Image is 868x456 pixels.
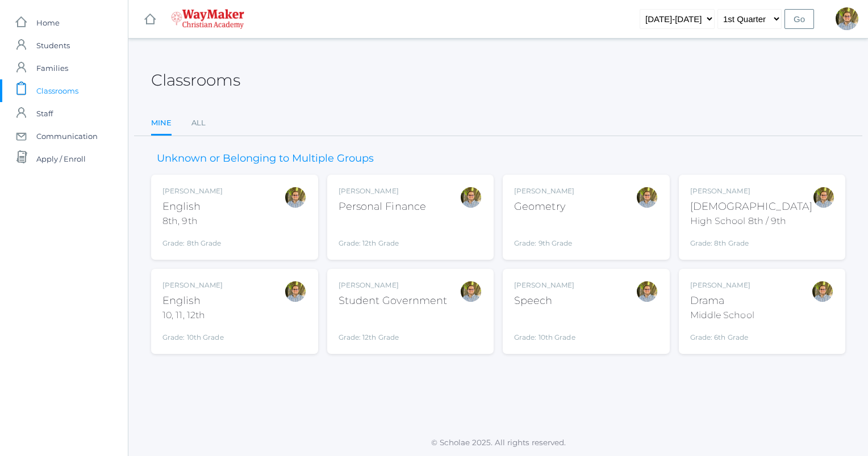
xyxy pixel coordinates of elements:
[36,11,60,34] span: Home
[151,112,172,136] a: Mine
[514,293,575,309] div: Speech
[514,280,575,290] div: [PERSON_NAME]
[36,125,98,147] span: Communication
[514,219,574,248] div: Grade: 9th Grade
[191,112,206,134] a: All
[162,280,224,290] div: [PERSON_NAME]
[784,9,814,29] input: Go
[690,327,754,343] div: Grade: 6th Grade
[339,293,448,309] div: Student Government
[151,71,240,89] h2: Classrooms
[514,186,574,196] div: [PERSON_NAME]
[636,186,658,209] div: Kylen Braileanu
[171,9,244,29] img: waymaker-logo-stack-white-1602f2b1af18da31a5905e9982d058868370996dac5278e84edea6dabf9a3315.png
[162,214,223,228] div: 8th, 9th
[162,327,224,343] div: Grade: 10th Grade
[339,219,427,248] div: Grade: 12th Grade
[811,280,834,303] div: Kylen Braileanu
[514,199,574,214] div: Geometry
[36,57,68,79] span: Families
[36,102,53,125] span: Staff
[162,233,223,248] div: Grade: 8th Grade
[284,186,307,209] div: Kylen Braileanu
[460,186,482,209] div: Kylen Braileanu
[690,280,754,290] div: [PERSON_NAME]
[339,199,427,214] div: Personal Finance
[690,214,813,228] div: High School 8th / 9th
[162,293,224,309] div: English
[339,186,427,196] div: [PERSON_NAME]
[151,153,379,164] h3: Unknown or Belonging to Multiple Groups
[284,280,307,303] div: Kylen Braileanu
[690,199,813,214] div: [DEMOGRAPHIC_DATA]
[636,280,658,303] div: Kylen Braileanu
[690,186,813,196] div: [PERSON_NAME]
[36,79,78,102] span: Classrooms
[690,309,754,322] div: Middle School
[162,199,223,214] div: English
[162,309,224,322] div: 10, 11, 12th
[128,437,868,448] p: © Scholae 2025. All rights reserved.
[162,186,223,196] div: [PERSON_NAME]
[836,7,858,30] div: Kylen Braileanu
[36,34,70,57] span: Students
[339,313,448,343] div: Grade: 12th Grade
[812,186,835,209] div: Kylen Braileanu
[690,233,813,248] div: Grade: 8th Grade
[339,280,448,290] div: [PERSON_NAME]
[514,313,575,343] div: Grade: 10th Grade
[460,280,482,303] div: Kylen Braileanu
[36,147,86,170] span: Apply / Enroll
[690,293,754,309] div: Drama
